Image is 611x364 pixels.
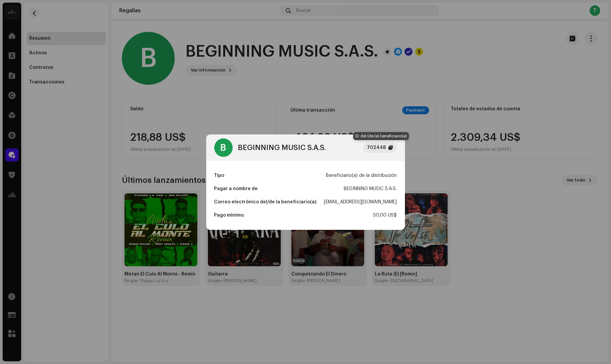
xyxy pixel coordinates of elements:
div: 50,00 US$ [374,209,397,222]
div: 702448 [367,144,386,152]
div: [EMAIL_ADDRESS][DOMAIN_NAME] [324,195,397,209]
div: BEGINNING MUSIC S.A.S. [344,182,397,195]
div: Beneficiario(a) de la distribución [326,169,397,182]
div: Pago mínimo: [214,209,245,222]
div: B [214,138,233,157]
div: BEGINNING MUSIC S.A.S. [238,144,326,152]
div: Pagar a nombre de [214,182,258,195]
div: Correo electrónico del/de la beneficiario(a): [214,195,318,209]
div: Tipo [214,169,225,182]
